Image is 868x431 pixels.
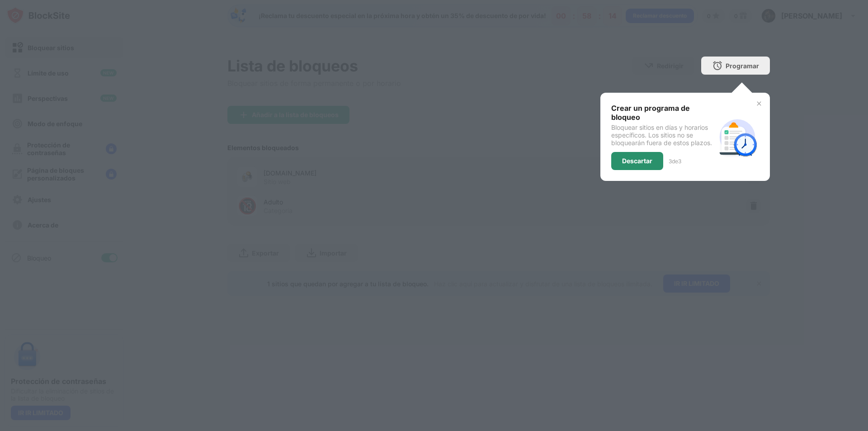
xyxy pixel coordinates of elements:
img: x-button.svg [755,100,763,107]
img: schedule.svg [716,115,759,159]
font: Descartar [622,157,652,165]
font: Bloquear sitios en días y horarios específicos. Los sitios no se bloquearán fuera de estos plazos. [611,123,712,147]
font: de [672,158,678,165]
font: Programar [726,62,759,70]
font: Crear un programa de bloqueo [611,104,690,122]
font: 3 [678,158,681,165]
font: 3 [669,158,672,165]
